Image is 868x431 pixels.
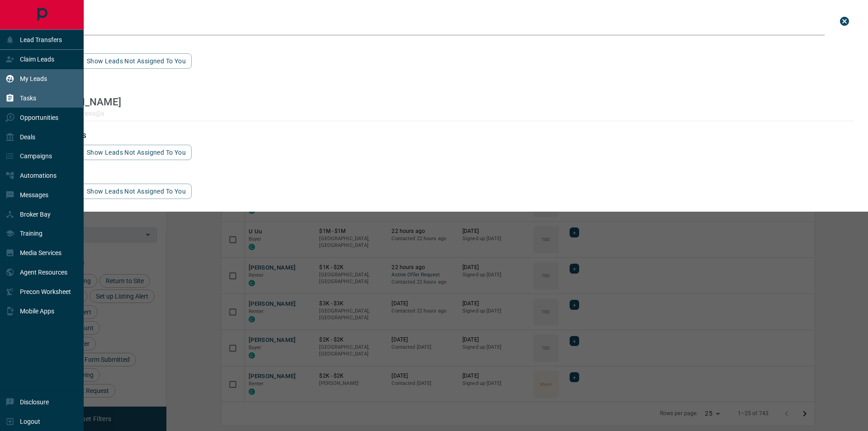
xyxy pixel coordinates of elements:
[81,53,192,69] button: show leads not assigned to you
[34,132,854,139] h3: phone matches
[81,184,192,199] button: show leads not assigned to you
[34,80,854,87] h3: email matches
[835,12,854,30] button: close search bar
[34,171,854,178] h3: id matches
[34,41,854,48] h3: name matches
[81,145,192,160] button: show leads not assigned to you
